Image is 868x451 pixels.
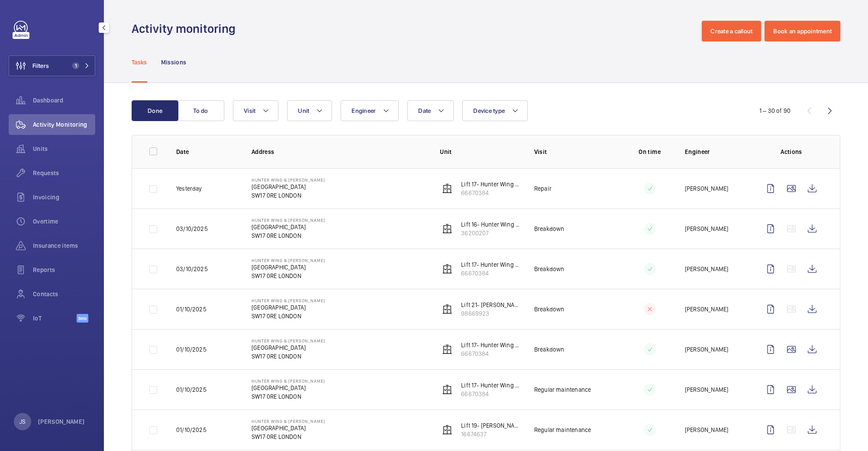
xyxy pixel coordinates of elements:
[252,352,325,361] p: SW17 0RE LONDON
[176,147,238,156] p: Date
[252,258,325,263] p: Hunter Wing & [PERSON_NAME]
[462,100,528,121] button: Device type
[534,305,565,313] p: Breakdown
[685,265,728,273] p: [PERSON_NAME]
[534,147,615,156] p: Visit
[341,100,399,121] button: Engineer
[33,169,95,177] span: Requests
[461,381,520,390] p: Lift 17- Hunter Wing (7FL)
[252,223,325,231] p: [GEOGRAPHIC_DATA]
[461,301,520,309] p: Lift 21- [PERSON_NAME] (4FL)
[473,107,505,114] span: Device type
[442,384,452,395] img: elevator.svg
[33,290,95,298] span: Contacts
[461,390,520,398] p: 66670384
[252,312,325,320] p: SW17 0RE LONDON
[252,419,325,424] p: Hunter Wing & [PERSON_NAME]
[252,384,325,392] p: [GEOGRAPHIC_DATA]
[765,21,840,42] button: Book an appointment
[760,147,823,156] p: Actions
[252,303,325,312] p: [GEOGRAPHIC_DATA]
[33,96,95,105] span: Dashboard
[252,338,325,343] p: Hunter Wing & [PERSON_NAME]
[252,177,325,182] p: Hunter Wing & [PERSON_NAME]
[252,424,325,432] p: [GEOGRAPHIC_DATA]
[685,305,728,313] p: [PERSON_NAME]
[442,425,452,435] img: elevator.svg
[461,269,520,278] p: 66670384
[442,304,452,314] img: elevator.svg
[628,147,671,156] p: On time
[461,421,520,430] p: Lift 19- [PERSON_NAME] (4FL)
[38,417,85,426] p: [PERSON_NAME]
[19,417,26,426] p: JS
[252,272,325,280] p: SW17 0RE LONDON
[287,100,332,121] button: Unit
[252,147,426,156] p: Address
[685,147,746,156] p: Engineer
[461,229,520,237] p: 36200207
[176,385,207,394] p: 01/10/2025
[176,265,208,273] p: 03/10/2025
[176,184,202,193] p: Yesterday
[252,182,325,191] p: [GEOGRAPHIC_DATA]
[252,378,325,384] p: Hunter Wing & [PERSON_NAME]
[461,349,520,358] p: 66670384
[461,309,520,318] p: 98669923
[352,107,376,114] span: Engineer
[33,265,95,274] span: Reports
[244,107,255,114] span: Visit
[418,107,431,114] span: Date
[759,106,791,115] div: 1 – 30 of 90
[702,21,761,42] button: Create a callout
[534,425,591,434] p: Regular maintenance
[534,224,565,233] p: Breakdown
[9,55,95,76] button: Filters1
[685,385,728,394] p: [PERSON_NAME]
[176,425,207,434] p: 01/10/2025
[685,345,728,354] p: [PERSON_NAME]
[33,314,77,323] span: IoT
[252,392,325,401] p: SW17 0RE LONDON
[252,432,325,441] p: SW17 0RE LONDON
[132,21,241,37] h1: Activity monitoring
[534,345,565,354] p: Breakdown
[534,184,552,193] p: Repair
[132,100,178,121] button: Done
[132,58,147,67] p: Tasks
[252,231,325,240] p: SW17 0RE LONDON
[32,61,49,70] span: Filters
[33,193,95,202] span: Invoicing
[77,314,88,323] span: Beta
[442,344,452,355] img: elevator.svg
[685,224,728,233] p: [PERSON_NAME]
[461,220,520,229] p: Lift 16- Hunter Wing (7FL)
[407,100,454,121] button: Date
[461,189,520,197] p: 66670384
[534,265,565,273] p: Breakdown
[161,58,187,67] p: Missions
[252,298,325,303] p: Hunter Wing & [PERSON_NAME]
[685,184,728,193] p: [PERSON_NAME]
[685,425,728,434] p: [PERSON_NAME]
[461,430,520,438] p: 16674637
[298,107,309,114] span: Unit
[252,218,325,223] p: Hunter Wing & [PERSON_NAME]
[440,147,520,156] p: Unit
[461,180,520,189] p: Lift 17- Hunter Wing (7FL)
[177,100,224,121] button: To do
[534,385,591,394] p: Regular maintenance
[33,144,95,153] span: Units
[252,263,325,272] p: [GEOGRAPHIC_DATA]
[33,217,95,226] span: Overtime
[233,100,278,121] button: Visit
[33,120,95,129] span: Activity Monitoring
[442,224,452,234] img: elevator.svg
[252,191,325,200] p: SW17 0RE LONDON
[33,241,95,250] span: Insurance items
[442,183,452,194] img: elevator.svg
[176,305,207,313] p: 01/10/2025
[442,264,452,274] img: elevator.svg
[72,62,79,69] span: 1
[252,343,325,352] p: [GEOGRAPHIC_DATA]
